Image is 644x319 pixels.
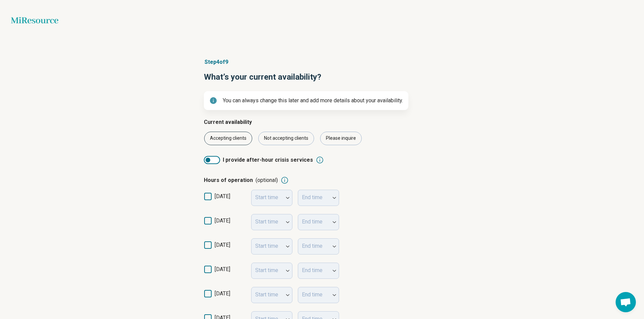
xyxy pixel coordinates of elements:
[204,72,440,83] h1: What’s your current availability?
[215,266,230,272] span: [DATE]
[215,242,230,248] span: [DATE]
[223,156,313,164] span: I provide after-hour crisis services
[204,176,278,184] p: Hours of operation
[204,118,440,126] p: Current availability
[320,132,362,145] div: Please inquire
[204,132,252,145] div: Accepting clients
[223,97,403,105] p: You can always change this later and add more details about your availability.
[258,132,314,145] div: Not accepting clients
[215,193,230,200] span: [DATE]
[215,217,230,224] span: [DATE]
[215,290,230,297] span: [DATE]
[204,58,440,66] p: Step 4 of 9
[616,292,636,312] div: Open chat
[256,176,278,184] span: (optional)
